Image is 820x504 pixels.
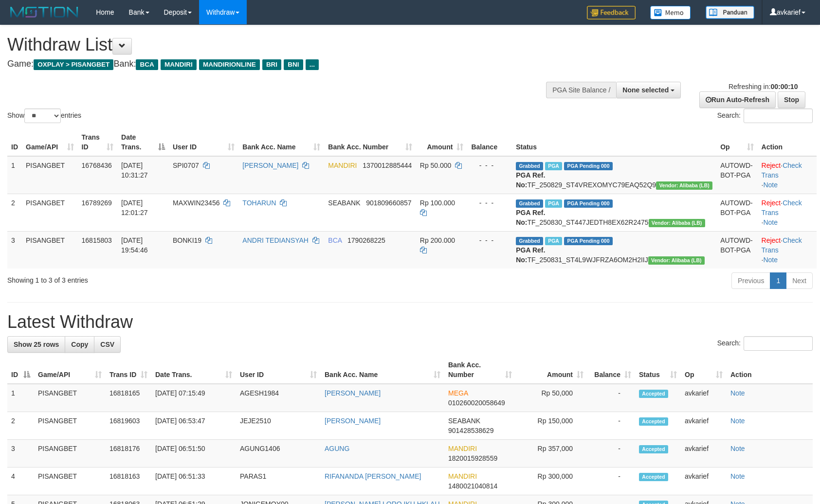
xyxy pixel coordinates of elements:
[7,156,22,194] td: 1
[587,440,635,468] td: -
[34,356,106,384] th: Game/API: activate to sort column ascending
[471,235,508,245] div: - - -
[7,440,34,468] td: 3
[448,399,505,407] span: Copy 010260020058649 to clipboard
[136,59,158,70] span: BCA
[448,472,477,480] span: MANDIRI
[106,412,151,440] td: 16819603
[448,417,480,425] span: SEABANK
[22,128,78,156] th: Game/API: activate to sort column ascending
[730,472,745,480] a: Note
[516,237,543,245] span: Grabbed
[151,440,236,468] td: [DATE] 06:51:50
[14,341,59,348] span: Show 25 rows
[7,128,22,156] th: ID
[681,440,727,468] td: avkarief
[786,272,813,289] a: Next
[516,440,587,468] td: Rp 357,000
[24,108,61,123] select: Showentries
[649,219,705,227] span: Vendor URL: https://dashboard.q2checkout.com/secure
[762,162,802,179] a: Check Trans
[731,272,770,289] a: Previous
[587,6,636,19] img: Feedback.jpg
[121,236,148,254] span: [DATE] 19:54:46
[306,59,319,70] span: ...
[420,162,452,169] span: Rp 50.000
[236,356,321,384] th: User ID: activate to sort column ascending
[730,445,745,452] a: Note
[448,445,477,452] span: MANDIRI
[106,468,151,495] td: 16818163
[471,198,508,208] div: - - -
[516,199,543,208] span: Grabbed
[716,194,757,231] td: AUTOWD-BOT-PGA
[121,162,148,179] span: [DATE] 10:31:27
[512,128,716,156] th: Status
[716,156,757,194] td: AUTOWD-BOT-PGA
[444,356,516,384] th: Bank Acc. Number: activate to sort column ascending
[467,128,512,156] th: Balance
[328,236,342,244] span: BCA
[324,128,416,156] th: Bank Acc. Number: activate to sort column ascending
[639,417,668,426] span: Accepted
[729,83,798,90] span: Refreshing in:
[778,91,805,108] a: Stop
[7,412,34,440] td: 2
[161,59,197,70] span: MANDIRI
[448,482,497,490] span: Copy 1480021040814 to clipboard
[173,236,201,244] span: BONKI19
[717,336,813,351] label: Search:
[173,199,219,207] span: MAXWIN23456
[516,468,587,495] td: Rp 300,000
[516,384,587,412] td: Rp 50,000
[325,417,381,425] a: [PERSON_NAME]
[121,199,148,216] span: [DATE] 12:01:27
[512,156,716,194] td: TF_250829_ST4VREXOMYC79EAQ52Q9
[22,156,78,194] td: PISANGBET
[284,59,303,70] span: BNI
[100,341,114,348] span: CSV
[7,59,537,69] h4: Game: Bank:
[763,256,778,264] a: Note
[564,162,613,170] span: PGA Pending
[681,468,727,495] td: avkarief
[325,389,381,397] a: [PERSON_NAME]
[770,272,786,289] a: 1
[321,356,444,384] th: Bank Acc. Name: activate to sort column ascending
[512,194,716,231] td: TF_250830_ST447JEDTH8EX62R2475
[763,218,778,226] a: Note
[106,384,151,412] td: 16818165
[65,336,94,353] a: Copy
[34,412,106,440] td: PISANGBET
[762,199,781,207] a: Reject
[730,389,745,397] a: Note
[416,128,468,156] th: Amount: activate to sort column ascending
[635,356,681,384] th: Status: activate to sort column ascending
[151,384,236,412] td: [DATE] 07:15:49
[242,162,298,169] a: [PERSON_NAME]
[325,472,421,480] a: RIFANANDA [PERSON_NAME]
[639,473,668,481] span: Accepted
[448,454,497,462] span: Copy 1820015928559 to clipboard
[236,468,321,495] td: PARAS1
[82,162,112,169] span: 16768436
[242,236,309,244] a: ANDRI TEDIANSYAH
[587,356,635,384] th: Balance: activate to sort column ascending
[106,356,151,384] th: Trans ID: activate to sort column ascending
[82,236,112,244] span: 16815803
[22,194,78,231] td: PISANGBET
[78,128,118,156] th: Trans ID: activate to sort column ascending
[7,356,34,384] th: ID: activate to sort column descending
[325,445,349,452] a: AGUNG
[262,59,281,70] span: BRI
[106,440,151,468] td: 16818176
[236,384,321,412] td: AGESH1984
[656,181,712,190] span: Vendor URL: https://dashboard.q2checkout.com/secure
[199,59,260,70] span: MANDIRIONLINE
[151,468,236,495] td: [DATE] 06:51:33
[22,231,78,269] td: PISANGBET
[7,108,81,123] label: Show entries
[236,440,321,468] td: AGUNG1406
[762,199,802,216] a: Check Trans
[328,199,360,207] span: SEABANK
